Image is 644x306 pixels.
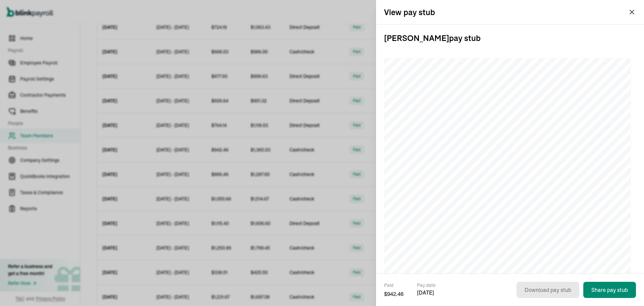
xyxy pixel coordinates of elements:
[417,282,436,289] span: Pay date
[384,7,435,17] h2: View pay stub
[384,282,404,289] span: Paid
[517,282,579,298] button: Download pay stub
[384,25,636,51] h3: [PERSON_NAME] pay stub
[417,289,436,297] span: [DATE]
[384,290,404,298] span: $ 942.46
[583,282,636,298] button: Share pay stub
